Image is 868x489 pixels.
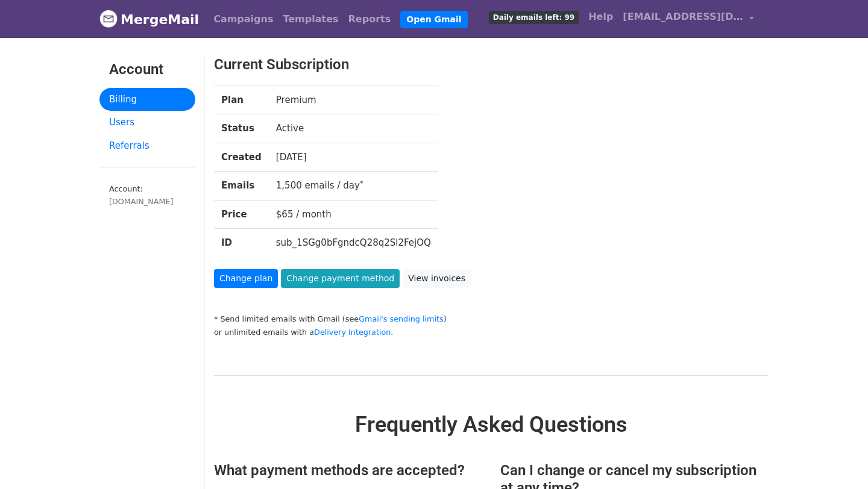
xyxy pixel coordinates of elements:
[314,328,391,337] a: Delivery Integration
[214,86,269,114] th: Plan
[359,314,444,323] a: Gmail's sending limits
[214,462,482,479] h3: What payment methods are accepted?
[99,111,195,134] a: Users
[269,229,438,257] td: sub_1SGg0bFgndcQ28q2Sl2FejOQ
[484,5,583,29] a: Daily emails left: 99
[99,10,118,28] img: MergeMail logo
[583,5,618,29] a: Help
[214,229,269,257] th: ID
[269,114,438,143] td: Active
[403,269,471,288] a: View invoices
[281,269,400,288] a: Change payment method
[618,5,759,33] a: [EMAIL_ADDRESS][DOMAIN_NAME]
[214,114,269,143] th: Status
[209,7,278,31] a: Campaigns
[214,314,447,337] small: * Send limited emails with Gmail (see ) or unlimited emails with a .
[489,11,579,24] span: Daily emails left: 99
[623,10,743,24] span: [EMAIL_ADDRESS][DOMAIN_NAME]
[214,56,721,73] h3: Current Subscription
[214,143,269,172] th: Created
[344,7,396,31] a: Reports
[269,86,438,114] td: Premium
[269,172,438,201] td: 1,500 emails / day
[99,88,195,111] a: Billing
[214,412,769,438] h2: Frequently Asked Questions
[214,172,269,201] th: Emails
[99,134,195,158] a: Referrals
[269,143,438,172] td: [DATE]
[214,269,278,288] a: Change plan
[214,200,269,229] th: Price
[278,7,343,31] a: Templates
[109,61,186,78] h3: Account
[269,200,438,229] td: $65 / month
[109,184,186,207] small: Account:
[99,7,199,32] a: MergeMail
[109,196,186,207] div: [DOMAIN_NAME]
[400,11,467,28] a: Open Gmail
